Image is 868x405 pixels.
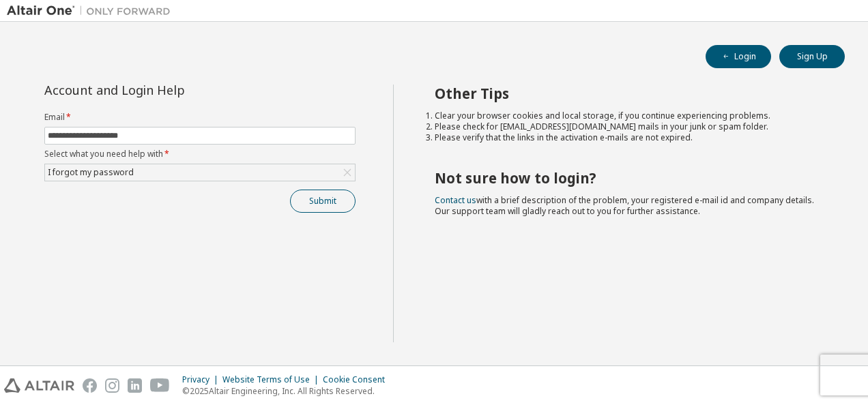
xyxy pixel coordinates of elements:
[706,45,771,68] button: Login
[435,85,821,102] h2: Other Tips
[435,194,814,217] span: with a brief description of the problem, your registered e-mail id and company details. Our suppo...
[290,190,356,213] button: Submit
[44,149,356,160] label: Select what you need help with
[7,4,177,18] img: Altair One
[435,110,821,121] li: Clear your browser cookies and local storage, if you continue experiencing problems.
[435,194,476,206] a: Contact us
[435,121,821,132] li: Please check for [EMAIL_ADDRESS][DOMAIN_NAME] mails in your junk or spam folder.
[182,385,393,397] p: © 2025 Altair Engineering, Inc. All Rights Reserved.
[150,378,170,393] img: youtube.svg
[779,45,845,68] button: Sign Up
[44,85,293,95] div: Account and Login Help
[323,374,393,385] div: Cookie Consent
[83,378,97,393] img: facebook.svg
[182,374,222,385] div: Privacy
[44,112,356,123] label: Email
[45,164,355,181] div: I forgot my password
[105,378,119,393] img: instagram.svg
[435,132,821,143] li: Please verify that the links in the activation e-mails are not expired.
[435,169,821,187] h2: Not sure how to login?
[128,378,142,393] img: linkedin.svg
[4,378,74,393] img: altair_logo.svg
[222,374,323,385] div: Website Terms of Use
[46,165,136,180] div: I forgot my password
